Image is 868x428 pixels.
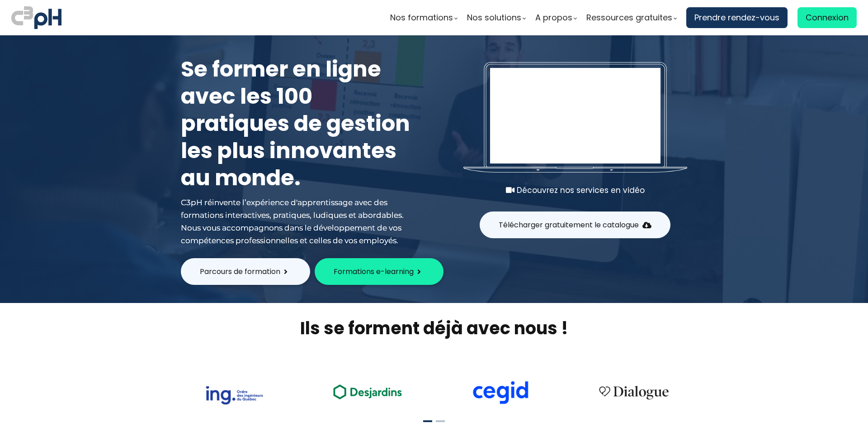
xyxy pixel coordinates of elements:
[181,196,416,247] div: C3pH réinvente l’expérience d'apprentissage avec des formations interactives, pratiques, ludiques...
[11,5,61,31] img: logo C3PH
[480,212,670,238] button: Télécharger gratuitement le catalogue
[472,381,529,404] img: cdf238afa6e766054af0b3fe9d0794df.png
[535,11,572,24] span: A propos
[205,386,263,404] img: 73f878ca33ad2a469052bbe3fa4fd140.png
[686,7,788,28] a: Prendre rendez-vous
[390,11,453,24] span: Nos formations
[694,11,779,24] span: Prendre rendez-vous
[586,11,672,24] span: Ressources gratuites
[334,266,414,277] span: Formations e-learning
[181,56,416,192] h1: Se former en ligne avec les 100 pratiques de gestion les plus innovantes au monde.
[181,258,310,285] button: Parcours de formation
[467,11,521,24] span: Nos solutions
[593,380,675,404] img: 4cbfeea6ce3138713587aabb8dcf64fe.png
[200,266,280,277] span: Parcours de formation
[315,258,443,285] button: Formations e-learning
[463,184,687,197] div: Découvrez nos services en vidéo
[499,219,639,231] span: Télécharger gratuitement le catalogue
[327,379,408,404] img: ea49a208ccc4d6e7deb170dc1c457f3b.png
[806,11,849,24] span: Connexion
[797,7,857,28] a: Connexion
[170,317,698,340] h2: Ils se forment déjà avec nous !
